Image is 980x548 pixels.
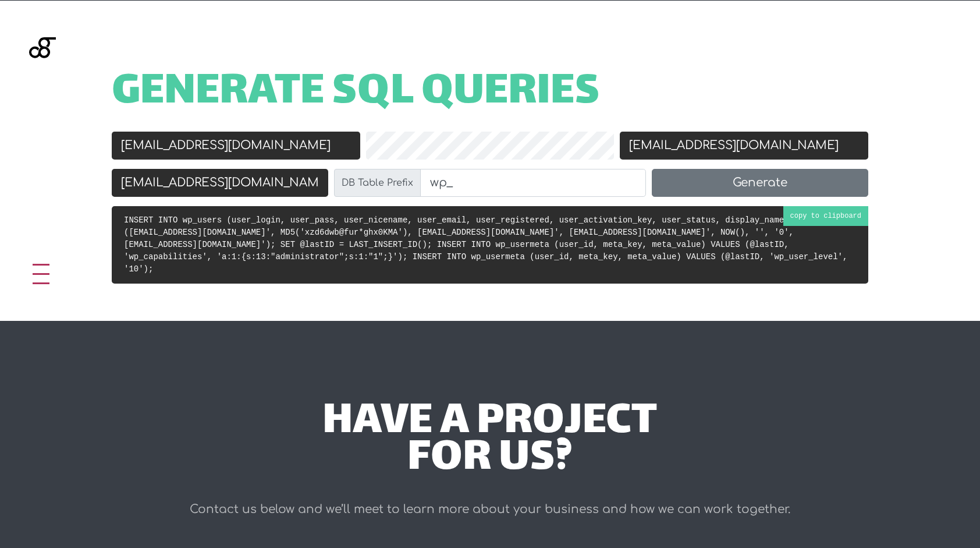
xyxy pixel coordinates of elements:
span: Generate SQL Queries [112,75,600,111]
button: Generate [652,169,868,197]
label: DB Table Prefix [334,169,421,197]
code: INSERT INTO wp_users (user_login, user_pass, user_nicename, user_email, user_registered, user_act... [124,215,847,274]
p: Contact us below and we’ll meet to learn more about your business and how we can work together. [188,498,792,521]
input: Username [112,132,360,160]
input: wp_ [420,169,646,197]
div: have a project for us? [188,405,792,478]
img: Blackgate [29,37,56,125]
input: Display Name [620,132,868,160]
input: Email [112,169,328,197]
